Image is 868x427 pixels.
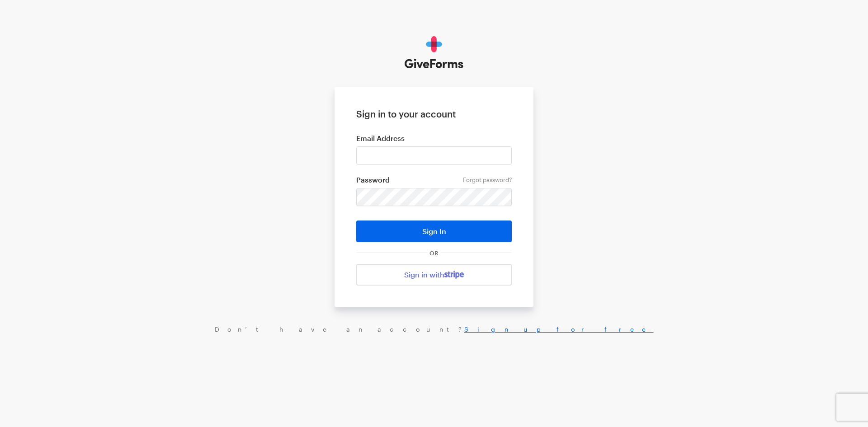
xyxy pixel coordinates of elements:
h1: Sign in to your account [356,108,512,119]
label: Email Address [356,134,512,143]
button: Sign In [356,221,512,242]
a: Sign in with [356,264,512,286]
span: OR [428,249,440,257]
img: stripe-07469f1003232ad58a8838275b02f7af1ac9ba95304e10fa954b414cd571f63b.svg [444,271,464,279]
label: Password [356,175,512,184]
a: Sign up for free [464,325,654,333]
img: GiveForms [405,36,464,69]
div: Don’t have an account? [9,325,859,333]
a: Forgot password? [463,176,512,183]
